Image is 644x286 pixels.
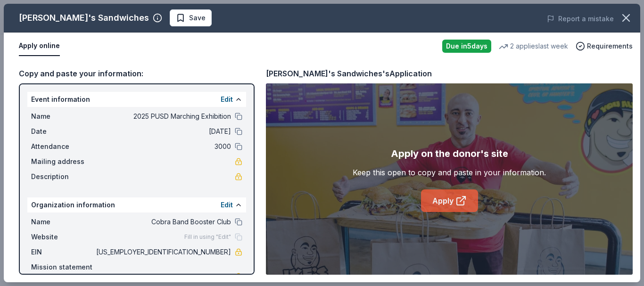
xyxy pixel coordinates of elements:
span: EIN [31,246,94,258]
span: Date [31,126,94,137]
div: Organization information [27,197,246,212]
button: Report a mistake [547,13,614,25]
span: 2025 PUSD Marching Exhibition [94,111,231,122]
span: Requirements [587,41,633,52]
button: Edit [221,94,233,105]
div: [PERSON_NAME]'s Sandwiches [19,10,149,25]
a: Apply [421,189,478,212]
span: Mailing address [31,156,94,167]
div: Copy and paste your information: [19,67,255,80]
button: Requirements [576,41,633,52]
span: Fill in using "Edit" [184,233,231,241]
button: Edit [221,199,233,211]
span: Description [31,171,94,182]
span: Attendance [31,141,94,152]
button: Save [170,9,212,26]
button: Apply online [19,36,60,56]
div: Due in 5 days [442,40,491,53]
span: Save [189,12,206,24]
span: Website [31,231,94,243]
div: Keep this open to copy and paste in your information. [353,167,546,178]
span: 3000 [94,141,231,152]
span: Name [31,111,94,122]
span: [US_EMPLOYER_IDENTIFICATION_NUMBER] [94,246,231,258]
div: 2 applies last week [499,41,568,52]
span: Name [31,216,94,228]
span: Cobra Band Booster Club [94,216,231,228]
span: [DATE] [94,126,231,137]
div: Mission statement [31,261,242,273]
div: Event information [27,92,246,107]
div: Apply on the donor's site [391,146,508,161]
div: [PERSON_NAME]'s Sandwiches's Application [266,67,432,80]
